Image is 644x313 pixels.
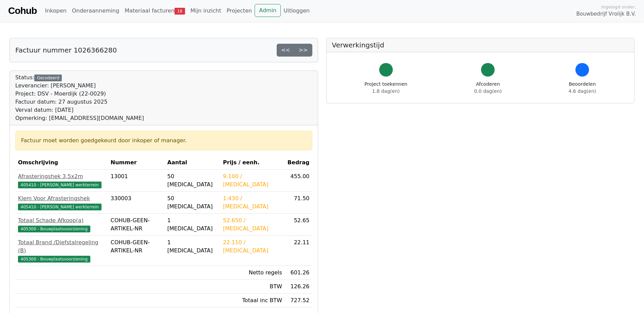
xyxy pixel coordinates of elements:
td: Totaal inc BTW [220,294,285,308]
div: 1 [MEDICAL_DATA] [167,238,218,255]
a: Totaal Brand /Diefstalregeling (B)405300 - Bouwplaatsvoorziening [18,238,105,263]
span: 1.8 dag(en) [372,88,400,94]
div: Afrasteringshek 3,5x2m [18,172,105,181]
a: Admin [255,4,281,17]
a: Totaal Schade Afkoop(a)405300 - Bouwplaatsvoorziening [18,216,105,233]
span: 18 [174,8,185,15]
th: Bedrag [285,156,312,170]
div: Status: [15,74,144,122]
span: 405410 - [PERSON_NAME] werkterrein [18,182,102,188]
th: Nummer [108,156,165,170]
td: 13001 [108,170,165,192]
div: Gecodeerd [34,75,62,81]
td: Netto regels [220,266,285,280]
a: Mijn inzicht [188,4,224,18]
div: 1 [MEDICAL_DATA] [167,216,218,233]
a: Afrasteringshek 3,5x2m405410 - [PERSON_NAME] werkterrein [18,172,105,189]
span: 4.6 dag(en) [569,88,596,94]
td: BTW [220,280,285,294]
div: Leverancier: [PERSON_NAME] [15,82,144,90]
div: 50 [MEDICAL_DATA] [167,194,218,211]
a: >> [294,44,312,57]
div: 1.430 / [MEDICAL_DATA] [223,194,282,211]
div: Klem Voor Afrasteringshek [18,194,105,203]
div: Totaal Schade Afkoop(a) [18,216,105,225]
td: 126.26 [285,280,312,294]
a: Inkopen [42,4,69,18]
div: Verval datum: [DATE] [15,106,144,114]
a: Klem Voor Afrasteringshek405410 - [PERSON_NAME] werkterrein [18,194,105,211]
td: 330003 [108,192,165,214]
a: Cohub [8,3,37,19]
span: Ingelogd onder: [601,4,636,10]
td: 601.26 [285,266,312,280]
div: Totaal Brand /Diefstalregeling (B) [18,238,105,255]
span: 405300 - Bouwplaatsvoorziening [18,256,90,263]
div: Factuur moet worden goedgekeurd door inkoper of manager. [21,137,307,145]
span: 405300 - Bouwplaatsvoorziening [18,226,90,232]
div: 52.650 / [MEDICAL_DATA] [223,216,282,233]
div: 22.110 / [MEDICAL_DATA] [223,238,282,255]
a: Materiaal facturen18 [122,4,188,18]
td: 52.65 [285,214,312,236]
td: COHUB-GEEN-ARTIKEL-NR [108,214,165,236]
td: 71.50 [285,192,312,214]
div: 9.100 / [MEDICAL_DATA] [223,172,282,189]
div: Factuur datum: 27 augustus 2025 [15,98,144,106]
span: Bouwbedrijf Vrolijk B.V. [576,10,636,18]
a: Projecten [224,4,255,18]
div: Beoordelen [569,81,596,95]
th: Aantal [165,156,220,170]
div: Project toekennen [365,81,407,95]
div: Project: DSV - Moerdijk (22-0029) [15,90,144,98]
div: Afcoderen [474,81,502,95]
th: Prijs / eenh. [220,156,285,170]
td: 455.00 [285,170,312,192]
h5: Factuur nummer 1026366280 [15,46,117,54]
a: << [277,44,295,57]
a: Uitloggen [281,4,312,18]
h5: Verwerkingstijd [332,41,629,49]
span: 405410 - [PERSON_NAME] werkterrein [18,204,102,210]
div: 50 [MEDICAL_DATA] [167,172,218,189]
span: 0.0 dag(en) [474,88,502,94]
div: Opmerking: [EMAIL_ADDRESS][DOMAIN_NAME] [15,114,144,122]
td: 727.52 [285,294,312,308]
td: 22.11 [285,236,312,266]
td: COHUB-GEEN-ARTIKEL-NR [108,236,165,266]
a: Onderaanneming [69,4,122,18]
th: Omschrijving [15,156,108,170]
